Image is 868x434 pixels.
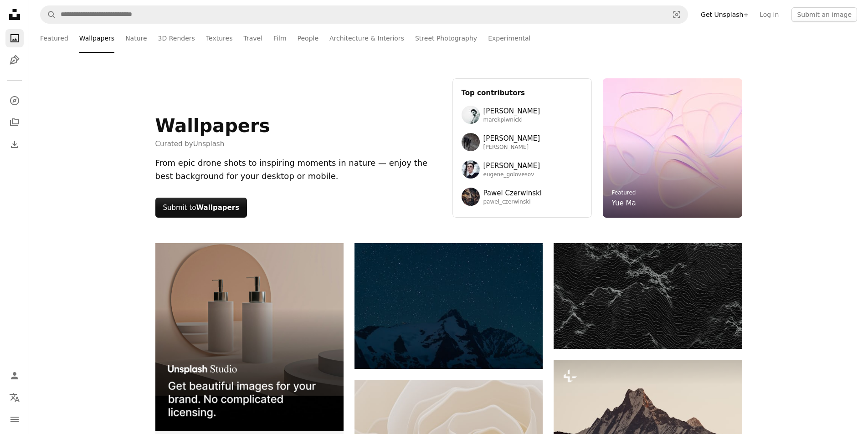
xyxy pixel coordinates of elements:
[483,106,540,117] span: [PERSON_NAME]
[462,133,583,151] a: Avatar of user Wolfgang Hasselmann[PERSON_NAME][PERSON_NAME]
[40,5,688,24] form: Find visuals sitewide
[612,198,636,209] a: Yue Ma
[462,160,480,179] img: Avatar of user Eugene Golovesov
[483,188,542,199] span: Pawel Czerwinski
[483,117,540,124] span: marekpiwnicki
[41,6,56,23] button: Search Unsplash
[193,140,225,148] a: Unsplash
[483,199,542,206] span: pawel_czerwinski
[483,160,540,171] span: [PERSON_NAME]
[483,144,540,151] span: [PERSON_NAME]
[462,87,583,98] h3: Top contributors
[206,24,233,53] a: Textures
[5,29,24,47] a: Photos
[196,204,240,212] strong: Wallpapers
[415,24,477,53] a: Street Photography
[40,24,68,53] a: Featured
[125,24,147,53] a: Nature
[5,5,24,26] a: Home — Unsplash
[488,24,530,53] a: Experimental
[462,106,583,124] a: Avatar of user Marek Piwnicki[PERSON_NAME]marekpiwnicki
[155,115,270,137] h1: Wallpapers
[5,135,24,153] a: Download History
[462,106,480,124] img: Avatar of user Marek Piwnicki
[554,292,742,300] a: Abstract dark landscape with textured mountain peaks.
[243,24,262,53] a: Travel
[155,138,270,149] span: Curated by
[354,243,543,369] img: Snowy mountain peak under a starry night sky
[483,171,540,179] span: eugene_golovesov
[754,7,784,22] a: Log in
[5,92,24,110] a: Explore
[666,6,688,23] button: Visual search
[462,188,480,206] img: Avatar of user Pawel Czerwinski
[612,189,636,196] a: Featured
[695,7,754,22] a: Get Unsplash+
[273,24,286,53] a: Film
[155,198,247,218] button: Submit toWallpapers
[298,24,319,53] a: People
[155,243,344,431] img: file-1715714113747-b8b0561c490eimage
[5,367,24,385] a: Log in / Sign up
[791,7,857,22] button: Submit an image
[5,113,24,132] a: Collections
[329,24,404,53] a: Architecture & Interiors
[158,24,195,53] a: 3D Renders
[462,160,583,179] a: Avatar of user Eugene Golovesov[PERSON_NAME]eugene_golovesov
[462,133,480,151] img: Avatar of user Wolfgang Hasselmann
[155,157,442,183] div: From epic drone shots to inspiring moments in nature — enjoy the best background for your desktop...
[554,418,742,426] a: the top of a mountain is silhouetted against a gray sky
[5,388,24,407] button: Language
[5,410,24,429] button: Menu
[554,243,742,349] img: Abstract dark landscape with textured mountain peaks.
[462,188,583,206] a: Avatar of user Pawel CzerwinskiPawel Czerwinskipawel_czerwinski
[354,302,543,310] a: Snowy mountain peak under a starry night sky
[483,133,540,144] span: [PERSON_NAME]
[5,51,24,69] a: Illustrations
